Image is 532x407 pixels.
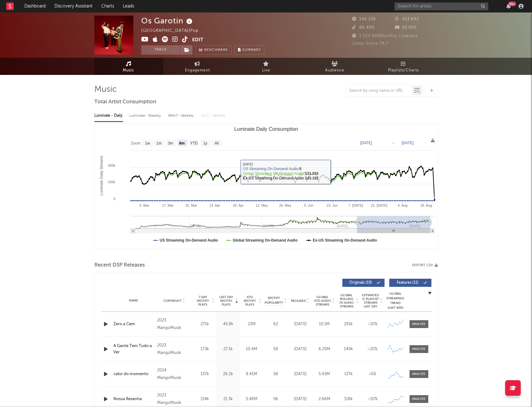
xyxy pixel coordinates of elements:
[301,58,369,75] a: Audience
[395,2,488,10] input: Search for artists
[218,396,238,402] div: 21.3k
[113,343,154,355] a: A Gente Tem Tudo a Ver
[395,26,417,30] span: 85.500
[196,45,231,55] a: Benchmark
[218,371,238,377] div: 26.2k
[326,203,338,207] text: 23. Jun
[338,346,359,352] div: 149k
[352,17,376,21] span: 146.158
[195,371,215,377] div: 137k
[168,141,173,145] text: 3m
[342,279,385,287] button: Originals(19)
[241,371,262,377] div: 8.41M
[232,58,301,75] a: Live
[209,203,220,207] text: 14. Apr
[362,371,383,377] div: <5%
[242,48,261,52] span: Summary
[233,203,244,207] text: 28. Apr
[362,321,383,327] div: ~ 10 %
[195,321,215,327] div: 271k
[241,396,262,402] div: 5.48M
[314,396,335,402] div: 2.66M
[290,346,311,352] div: [DATE]
[145,141,150,145] text: 1w
[279,203,291,207] text: 26. May
[398,203,407,207] text: 4. Aug
[265,371,287,377] div: 58
[402,141,414,145] text: [DATE]
[160,238,218,243] text: US Streaming On-Demand Audio
[241,321,262,327] div: 23M
[123,67,134,74] span: Music
[346,281,375,285] span: Originals ( 19 )
[506,4,511,9] button: 99+
[94,98,156,106] span: Total Artist Consumption
[99,156,104,195] text: Luminate Daily Streams
[352,26,375,30] span: 86.400
[388,67,419,74] span: Playlists/Charts
[113,321,154,327] a: Zero a Cem
[168,110,195,121] div: BMAT - Weekly
[218,295,235,306] span: Last Day Spotify Plays
[338,396,359,402] div: 118k
[338,293,355,308] span: Global Rolling 7D Audio Streams
[313,238,377,243] text: Ex-US Streaming On-Demand Audio
[348,203,363,207] text: 7. [DATE]
[325,67,344,74] span: Audience
[195,346,215,352] div: 173k
[362,396,383,402] div: ~ 10 %
[395,17,419,21] span: 413.692
[338,371,359,377] div: 137k
[139,203,149,207] text: 3. Mar
[214,141,218,145] text: All
[232,238,297,243] text: Global Streaming On-Demand Audio
[360,141,372,145] text: [DATE]
[386,292,405,310] div: Global Streaming Trend (Last 60D)
[265,346,287,352] div: 59
[192,36,203,44] button: Edit
[290,396,311,402] div: [DATE]
[265,396,287,402] div: 56
[290,321,311,327] div: [DATE]
[362,293,379,308] span: Estimated % Playlist Streams Last Day
[352,34,418,38] span: 1.025.943 Monthly Listeners
[190,141,197,145] text: YTD
[304,203,313,207] text: 9. Jun
[235,45,264,55] button: Summary
[113,371,154,377] a: calor do momento
[157,367,191,382] div: 2024 MangoMusik
[352,42,389,46] span: Jump Score: 76.7
[156,141,162,145] text: 1m
[314,295,331,306] span: Global ATD Audio Streams
[389,279,431,287] button: Features(11)
[162,203,174,207] text: 17. Mar
[129,110,162,121] div: Luminate - Weekly
[94,262,145,269] span: Recent DSP Releases
[179,141,184,145] text: 6m
[141,45,180,55] button: Track
[412,263,438,267] button: Export CSV
[195,295,211,306] span: 7 Day Spotify Plays
[204,47,228,54] span: Benchmark
[163,299,181,303] span: Copyright
[141,16,194,26] div: Os Garotin
[369,58,438,75] a: Playlists/Charts
[314,371,335,377] div: 5.43M
[218,346,238,352] div: 27.1k
[113,298,154,303] div: Name
[393,281,422,285] span: Features ( 11 )
[94,110,123,121] div: Luminate - Daily
[163,58,232,75] a: Engagement
[203,141,207,145] text: 1y
[185,67,210,74] span: Engagement
[362,346,383,352] div: ~ 20 %
[290,371,311,377] div: [DATE]
[391,141,395,145] text: →
[113,396,154,402] a: Nossa Resenha
[108,164,115,167] text: 200k
[113,197,115,201] text: 0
